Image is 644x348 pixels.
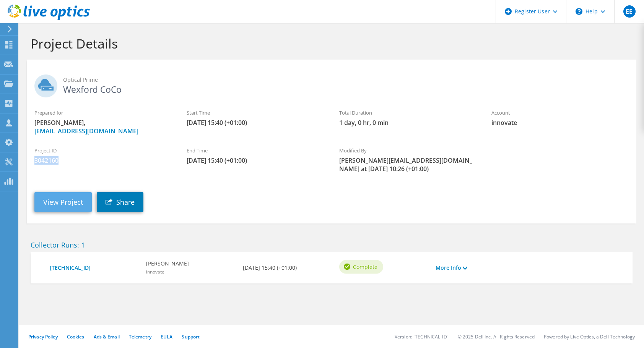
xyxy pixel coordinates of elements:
[31,36,629,52] h1: Project Details
[50,264,138,272] a: [TECHNICAL_ID]
[146,269,164,275] span: innovate
[458,333,535,340] li: © 2025 Dell Inc. All Rights Reserved
[34,109,171,117] label: Prepared for
[187,147,324,154] label: End Time
[34,127,138,135] a: [EMAIL_ADDRESS][DOMAIN_NAME]
[339,118,476,127] span: 1 day, 0 hr, 0 min
[28,333,58,340] a: Privacy Policy
[129,333,151,340] a: Telemetry
[94,333,120,340] a: Ads & Email
[339,109,476,117] label: Total Duration
[34,118,171,135] span: [PERSON_NAME],
[187,109,324,117] label: Start Time
[544,333,635,340] li: Powered by Live Optics, a Dell Technology
[146,259,189,268] b: [PERSON_NAME]
[161,333,172,340] a: EULA
[182,333,200,340] a: Support
[339,147,476,154] label: Modified By
[67,333,85,340] a: Cookies
[34,147,171,154] label: Project ID
[353,262,377,271] span: Complete
[339,156,476,173] span: [PERSON_NAME][EMAIL_ADDRESS][DOMAIN_NAME] at [DATE] 10:26 (+01:00)
[491,109,628,117] label: Account
[63,76,629,84] span: Optical Prime
[243,264,297,272] b: [DATE] 15:40 (+01:00)
[395,333,449,340] li: Version: [TECHNICAL_ID]
[436,264,467,272] a: More Info
[491,118,628,127] span: innovate
[97,192,143,212] a: Share
[34,156,171,165] span: 3042160
[576,8,582,15] svg: \n
[187,156,324,165] span: [DATE] 15:40 (+01:00)
[623,5,636,18] span: EE
[187,118,324,127] span: [DATE] 15:40 (+01:00)
[34,192,92,212] a: View Project
[31,241,633,249] h2: Collector Runs: 1
[34,74,629,94] h2: Wexford CoCo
